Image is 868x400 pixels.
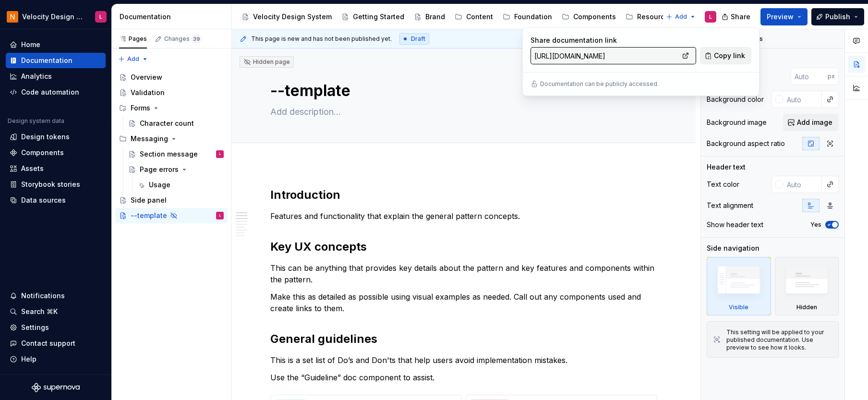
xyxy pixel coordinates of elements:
div: Forms [131,103,150,113]
p: Share documentation link [530,36,696,45]
div: Page errors [140,165,179,174]
div: Resources [637,12,673,22]
div: L [709,13,712,21]
button: Publish [811,8,864,25]
a: Foundation [499,9,556,24]
button: Velocity Design System by NAVEXL [2,6,109,27]
span: Share [731,12,750,22]
a: Resources [622,9,676,24]
button: Contact support [6,336,106,351]
div: Velocity Design System [253,12,332,22]
a: Side panel [115,193,228,208]
div: Changes [164,35,202,43]
button: Notifications [6,288,106,303]
div: Getting Started [353,12,404,22]
div: Help [21,354,36,364]
a: Code automation [6,85,106,100]
input: Auto [791,68,828,85]
div: Components [573,12,616,22]
div: Background color [707,95,764,104]
div: Side navigation [707,243,759,253]
div: Velocity Design System by NAVEX [22,12,84,22]
button: Search ⌘K [6,304,106,319]
a: Components [6,145,106,160]
div: Background image [707,118,767,127]
div: L [99,13,102,21]
span: Draft [411,35,425,43]
div: Design tokens [21,132,70,142]
div: Text color [707,180,739,189]
div: Hidden page [243,58,290,66]
span: Add image [797,118,832,127]
a: Settings [6,320,106,335]
textarea: --template [268,79,655,102]
button: Add [115,52,151,66]
a: --templateL [115,208,228,223]
div: L [219,211,221,220]
button: Copy link [700,47,751,64]
div: Side panel [131,195,167,205]
a: Components [558,9,620,24]
div: L [219,149,221,159]
a: Data sources [6,193,106,208]
p: px [828,73,835,80]
span: Add [675,13,687,21]
div: Design system data [8,117,64,125]
div: Validation [131,88,165,97]
span: Copy link [714,51,745,61]
a: Validation [115,85,228,100]
svg: Supernova Logo [32,383,80,392]
div: Storybook stories [21,180,80,189]
button: Help [6,352,106,367]
a: Usage [133,177,228,193]
a: Assets [6,161,106,176]
div: Page tree [238,7,661,26]
input: Auto [783,176,822,193]
span: Add [127,55,139,63]
div: Background aspect ratio [707,139,785,148]
div: Overview [131,73,162,82]
h2: Key UX concepts [270,239,657,255]
h2: General guidelines [270,331,657,347]
a: Analytics [6,69,106,84]
div: Messaging [115,131,228,146]
a: Documentation [6,53,106,68]
p: Documentation can be publicly accessed. [540,80,659,88]
a: Character count [124,116,228,131]
div: Data sources [21,195,66,205]
p: This can be anything that provides key details about the pattern and key features and components ... [270,262,657,285]
div: Assets [21,164,44,173]
div: Text alignment [707,201,753,210]
div: Documentation [21,56,72,65]
input: Auto [783,91,822,108]
a: Velocity Design System [238,9,336,24]
p: This is a set list of Do’s and Don'ts that help users avoid implementation mistakes. [270,354,657,366]
div: Usage [149,180,170,190]
div: Search ⌘K [21,307,58,316]
div: Code automation [21,87,79,97]
a: Brand [410,9,449,24]
h2: Introduction [270,187,657,203]
div: Components [21,148,64,158]
div: Messaging [131,134,168,144]
div: Documentation [120,12,228,22]
button: Preview [760,8,808,25]
div: Settings [21,323,49,332]
div: Header text [707,162,746,172]
a: Page errors [124,162,228,177]
div: Section message [140,149,198,159]
div: Contact support [21,339,75,348]
div: Page tree [115,70,228,223]
div: Forms [115,100,228,116]
div: Brand [425,12,445,22]
span: This page is new and has not been published yet. [251,35,392,43]
label: Yes [810,221,821,229]
div: Home [21,40,40,49]
a: Content [451,9,497,24]
span: Preview [767,12,794,22]
a: Overview [115,70,228,85]
div: Show header text [707,220,763,230]
div: --template [131,211,167,220]
span: 39 [192,35,202,43]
